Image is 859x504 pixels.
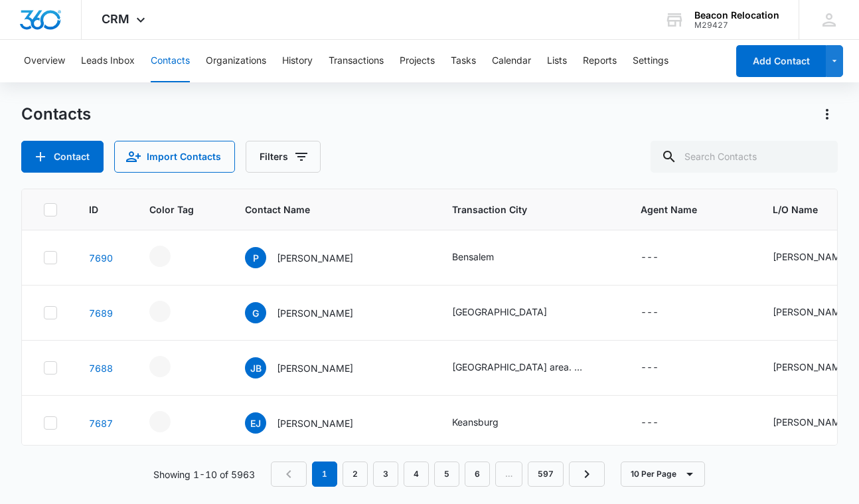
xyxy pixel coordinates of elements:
button: Add Contact [736,45,826,77]
div: Agent Name - - Select to Edit Field [641,415,682,431]
div: account id [694,21,779,30]
button: Organizations [206,40,266,82]
a: Navigate to contact details page for Josep Belles Portas [89,363,113,374]
div: --- [641,360,659,376]
a: Navigate to contact details page for Goldsberry [89,307,113,319]
button: Lists [547,40,567,82]
button: 10 Per Page [621,462,705,487]
input: Search Contacts [651,141,838,173]
div: Bensalem [452,250,494,264]
a: Page 4 [404,462,429,487]
button: Leads Inbox [81,40,135,82]
button: Transactions [329,40,384,82]
span: G [245,302,266,323]
button: Overview [24,40,65,82]
p: [PERSON_NAME] [277,416,353,430]
div: - - Select to Edit Field [149,246,195,267]
div: - - Select to Edit Field [149,301,195,322]
a: Page 3 [373,462,398,487]
div: Contact Name - Goldsberry - Select to Edit Field [245,302,377,323]
div: --- [641,250,659,266]
span: ID [89,203,98,216]
em: 1 [312,462,337,487]
div: Agent Name - - Select to Edit Field [641,360,682,376]
a: Page 5 [434,462,459,487]
span: EJ [245,412,266,434]
div: --- [641,415,659,431]
div: Transaction City - Keansburg - Select to Edit Field [452,415,522,431]
a: Page 597 [528,462,564,487]
div: --- [641,305,659,321]
button: Actions [817,104,838,125]
div: Transaction City - Cincinnati - Select to Edit Field [452,305,571,321]
p: Showing 1-10 of 5963 [153,467,255,481]
p: [PERSON_NAME] [277,251,353,265]
span: Color Tag [149,203,194,216]
a: Page 6 [465,462,490,487]
div: [PERSON_NAME] [773,305,849,319]
div: [PERSON_NAME] [773,250,849,264]
div: Transaction City - Bensalem - Select to Edit Field [452,250,518,266]
button: Projects [400,40,435,82]
span: Transaction City [452,203,609,216]
a: Page 2 [343,462,368,487]
button: Tasks [451,40,476,82]
button: History [282,40,313,82]
div: Contact Name - Phillips - Select to Edit Field [245,247,377,268]
div: - - Select to Edit Field [149,356,195,377]
p: [PERSON_NAME] [277,306,353,320]
p: [PERSON_NAME] [277,361,353,375]
div: Agent Name - - Select to Edit Field [641,250,682,266]
div: [GEOGRAPHIC_DATA] [452,305,547,319]
button: Import Contacts [114,141,235,173]
button: Settings [633,40,668,82]
span: Agent Name [641,203,741,216]
div: Contact Name - Josep Belles Portas - Select to Edit Field [245,357,377,378]
a: Navigate to contact details page for Eurwin John Lopez [89,418,113,429]
div: [PERSON_NAME] [773,415,849,429]
div: account name [694,10,779,21]
span: JB [245,357,266,378]
button: Reports [583,40,617,82]
button: Filters [246,141,321,173]
div: Agent Name - - Select to Edit Field [641,305,682,321]
a: Next Page [569,462,605,487]
button: Contacts [151,40,190,82]
div: [PERSON_NAME] [773,360,849,374]
div: [GEOGRAPHIC_DATA] area. [GEOGRAPHIC_DATA], [GEOGRAPHIC_DATA], [GEOGRAPHIC_DATA], and [GEOGRAPHIC_... [452,360,585,374]
nav: Pagination [271,462,605,487]
span: P [245,247,266,268]
span: CRM [102,12,129,26]
button: Calendar [492,40,531,82]
div: Contact Name - Eurwin John Lopez - Select to Edit Field [245,412,377,434]
div: Keansburg [452,415,499,429]
div: Transaction City - Cape Cod area. Eastham, Wellfleet, Truro, and Provincetown. - Select to Edit F... [452,360,609,376]
a: Navigate to contact details page for Phillips [89,252,113,264]
button: Add Contact [21,141,104,173]
h1: Contacts [21,104,91,124]
span: Contact Name [245,203,401,216]
div: - - Select to Edit Field [149,411,195,432]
